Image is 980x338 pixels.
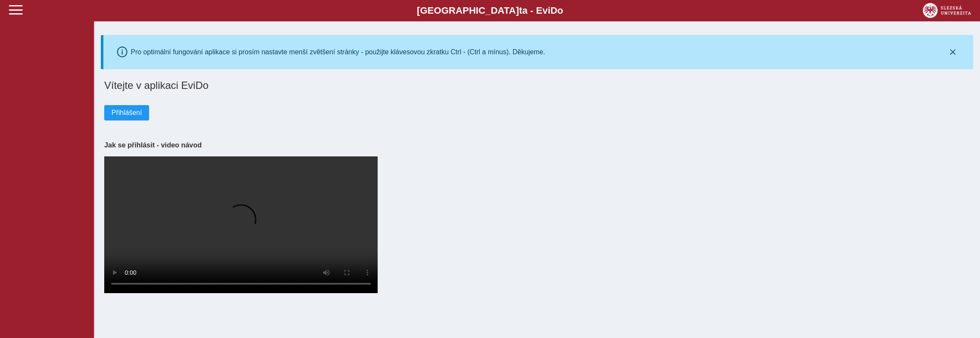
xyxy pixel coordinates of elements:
video: Your browser does not support the video tag. [104,156,378,293]
h1: Vítejte v aplikaci EviDo [104,79,970,91]
img: logo_web_su.png [923,3,971,18]
span: t [519,5,522,16]
span: D [550,5,557,16]
h3: Jak se přihlásit - video návod [104,141,970,149]
span: Přihlášení [111,109,142,117]
span: o [557,5,563,16]
button: Přihlášení [104,105,149,121]
div: Pro optimální fungování aplikace si prosím nastavte menší zvětšení stránky - použijte klávesovou ... [131,48,545,56]
b: [GEOGRAPHIC_DATA] a - Evi [26,5,954,16]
